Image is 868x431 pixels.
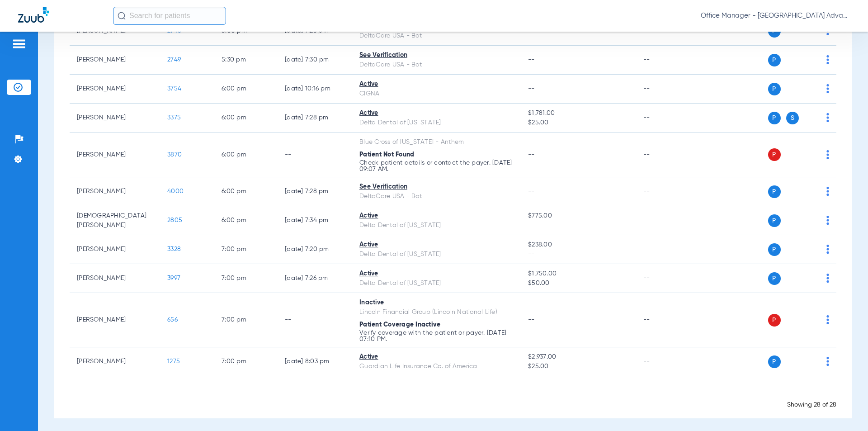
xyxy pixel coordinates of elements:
[214,46,278,75] td: 5:30 PM
[636,104,697,133] td: --
[826,315,829,324] img: group-dot-blue.svg
[359,352,514,362] div: Active
[528,57,535,63] span: --
[214,75,278,104] td: 6:00 PM
[528,362,628,371] span: $25.00
[359,240,514,250] div: Active
[528,211,628,221] span: $775.00
[768,314,781,327] span: P
[636,133,697,177] td: --
[359,109,514,118] div: Active
[167,317,178,323] span: 656
[278,46,352,75] td: [DATE] 7:30 PM
[359,51,514,60] div: See Verification
[768,272,781,285] span: P
[359,250,514,259] div: Delta Dental of [US_STATE]
[167,217,182,223] span: 2805
[528,250,628,259] span: --
[359,152,414,158] span: Patient Not Found
[768,148,781,161] span: P
[113,7,226,25] input: Search for patients
[359,308,514,317] div: Lincoln Financial Group (Lincoln National Life)
[167,246,181,252] span: 3328
[768,83,781,95] span: P
[278,293,352,347] td: --
[636,293,697,347] td: --
[528,221,628,230] span: --
[359,80,514,89] div: Active
[636,177,697,206] td: --
[214,347,278,376] td: 7:00 PM
[768,112,781,124] span: P
[359,322,440,328] span: Patient Coverage Inactive
[278,75,352,104] td: [DATE] 10:16 PM
[70,347,160,376] td: [PERSON_NAME]
[636,75,697,104] td: --
[528,240,628,250] span: $238.00
[214,206,278,235] td: 6:00 PM
[826,55,829,64] img: group-dot-blue.svg
[359,118,514,128] div: Delta Dental of [US_STATE]
[278,235,352,264] td: [DATE] 7:20 PM
[528,188,535,194] span: --
[359,182,514,192] div: See Verification
[768,54,781,66] span: P
[167,275,180,281] span: 3997
[786,112,799,124] span: S
[359,31,514,41] div: DeltaCare USA - Bot
[528,352,628,362] span: $2,937.00
[12,38,26,49] img: hamburger-icon
[359,362,514,371] div: Guardian Life Insurance Co. of America
[823,388,868,431] iframe: Chat Widget
[118,12,126,20] img: Search Icon
[826,357,829,366] img: group-dot-blue.svg
[787,402,836,408] span: Showing 28 of 28
[167,358,180,365] span: 1275
[826,187,829,196] img: group-dot-blue.svg
[826,84,829,93] img: group-dot-blue.svg
[278,264,352,293] td: [DATE] 7:26 PM
[359,330,514,342] p: Verify coverage with the patient or payer. [DATE] 07:10 PM.
[636,347,697,376] td: --
[768,185,781,198] span: P
[826,274,829,283] img: group-dot-blue.svg
[636,235,697,264] td: --
[359,89,514,99] div: CIGNA
[826,245,829,254] img: group-dot-blue.svg
[528,109,628,118] span: $1,781.00
[214,235,278,264] td: 7:00 PM
[359,221,514,230] div: Delta Dental of [US_STATE]
[528,279,628,288] span: $50.00
[214,293,278,347] td: 7:00 PM
[768,355,781,368] span: P
[70,264,160,293] td: [PERSON_NAME]
[278,133,352,177] td: --
[70,293,160,347] td: [PERSON_NAME]
[826,216,829,225] img: group-dot-blue.svg
[167,114,181,121] span: 3375
[214,177,278,206] td: 6:00 PM
[278,104,352,133] td: [DATE] 7:28 PM
[528,85,535,92] span: --
[70,235,160,264] td: [PERSON_NAME]
[636,46,697,75] td: --
[70,206,160,235] td: [DEMOGRAPHIC_DATA][PERSON_NAME]
[214,133,278,177] td: 6:00 PM
[278,177,352,206] td: [DATE] 7:28 PM
[359,298,514,308] div: Inactive
[167,188,184,194] span: 4000
[70,104,160,133] td: [PERSON_NAME]
[359,269,514,279] div: Active
[636,206,697,235] td: --
[528,317,535,323] span: --
[70,133,160,177] td: [PERSON_NAME]
[359,192,514,201] div: DeltaCare USA - Bot
[768,243,781,256] span: P
[359,160,514,172] p: Check patient details or contact the payer. [DATE] 09:07 AM.
[167,152,182,158] span: 3870
[278,206,352,235] td: [DATE] 7:34 PM
[528,152,535,158] span: --
[167,85,181,92] span: 3754
[214,264,278,293] td: 7:00 PM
